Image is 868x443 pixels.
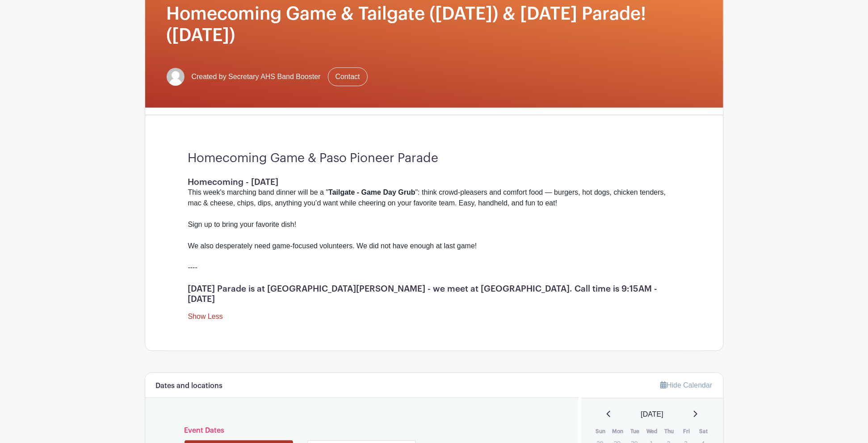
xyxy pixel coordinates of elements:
[188,313,223,324] a: Show Less
[592,427,609,436] th: Sun
[328,188,415,196] strong: Tailgate - Game Day Grub
[156,382,223,390] h6: Dates and locations
[167,3,702,46] h1: Homecoming Game & Tailgate ([DATE]) & [DATE] Parade! ([DATE])
[661,427,678,436] th: Thu
[626,427,644,436] th: Tue
[188,177,680,187] h1: Homecoming - [DATE]
[641,409,663,420] span: [DATE]
[188,187,680,284] div: This week's marching band dinner will be a " ": think crowd-pleasers and comfort food — burgers, ...
[644,427,661,436] th: Wed
[609,427,627,436] th: Mon
[188,284,680,304] h1: [DATE] Parade is at [GEOGRAPHIC_DATA][PERSON_NAME] - we meet at [GEOGRAPHIC_DATA]. Call time is 9...
[695,427,713,436] th: Sat
[192,71,321,82] span: Created by Secretary AHS Band Booster
[660,381,712,389] a: Hide Calendar
[167,68,185,86] img: default-ce2991bfa6775e67f084385cd625a349d9dcbb7a52a09fb2fda1e96e2d18dcdb.png
[328,67,368,86] a: Contact
[188,151,680,166] h3: Homecoming Game & Paso Pioneer Parade
[177,426,547,435] h6: Event Dates
[678,427,696,436] th: Fri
